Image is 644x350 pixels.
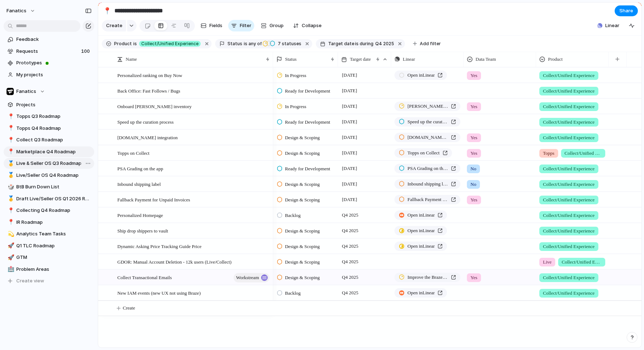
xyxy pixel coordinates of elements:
[394,164,460,173] a: PSA Grading on the app
[302,22,322,29] span: Collapse
[4,111,94,122] div: 📍Topps Q3 Roadmap
[605,22,619,29] span: Linear
[471,134,477,141] span: Yes
[8,136,13,144] div: 📍
[285,87,330,95] span: Ready for Development
[285,259,320,266] span: Design & Scoping
[594,20,622,31] button: Linear
[117,195,190,204] span: Fallback Payment for Unpaid Invoices
[285,165,330,172] span: Ready for Development
[407,103,448,110] span: [PERSON_NAME] Integration
[117,226,168,235] span: Ship drop shippers to vault
[117,180,161,188] span: Inbound shipping label
[16,148,92,155] span: Marketplace Q4 Roadmap
[16,48,79,55] span: Requests
[407,134,448,141] span: [DOMAIN_NAME] integration
[102,20,126,31] button: Create
[285,212,301,219] span: Backlog
[4,158,94,169] a: 🥇Live & Seller OS Q3 Roadmap
[4,146,94,157] a: 📍Marketplace Q4 Roadmap
[16,101,92,108] span: Projects
[394,102,460,111] a: [PERSON_NAME] Integration
[407,289,435,296] span: Open in Linear
[394,71,447,80] a: Open inLinear
[476,56,496,63] span: Data Team
[198,20,225,31] button: Fields
[276,40,301,47] span: statuses
[543,243,595,250] span: Collect/Unified Experience
[340,71,359,80] span: [DATE]
[543,72,595,79] span: Collect/Unified Experience
[407,180,448,188] span: Inbound shipping label
[394,117,460,127] a: Speed up the curation process
[16,36,92,43] span: Feedback
[4,240,94,251] a: 🚀Q1 TLC Roadmap
[117,257,231,266] span: GDOR: Manual Account Deletion - 12k users (Live/Collect)
[394,242,447,251] a: Open inLinear
[407,165,448,172] span: PSA Grading on the app
[117,289,201,297] span: New IAM events (new UX not using Braze)
[16,266,92,273] span: Problem Areas
[340,273,360,282] span: Q4 2025
[340,164,359,173] span: [DATE]
[340,102,359,111] span: [DATE]
[117,102,192,110] span: Onboard [PERSON_NAME] inventory
[394,133,460,142] a: [DOMAIN_NAME] integration
[543,134,595,141] span: Collect/Unified Experience
[285,103,306,110] span: In Progress
[565,150,602,157] span: Collect/Unified Experience
[4,229,94,239] a: 💫Analytics Team Tasks
[4,252,94,263] a: 🚀GTM
[16,71,92,78] span: My projects
[285,72,306,79] span: In Progress
[8,195,13,203] div: 🥇
[340,133,359,142] span: [DATE]
[394,210,447,220] a: Open inLinear
[117,273,172,281] span: Collect Transactional Emails
[290,20,325,31] button: Collapse
[126,56,137,63] span: Name
[242,40,263,48] button: isany of
[340,180,359,188] span: [DATE]
[285,196,320,204] span: Design & Scoping
[117,164,163,172] span: PSA Grading on the app
[8,218,13,226] div: 📍
[16,230,92,238] span: Analytics Team Tasks
[328,40,354,47] span: Target date
[4,205,94,216] a: 📍Collecting Q4 Roadmap
[123,304,135,312] span: Create
[340,149,359,157] span: [DATE]
[394,273,460,282] a: Improve the Braze Setup
[269,22,284,29] span: Group
[394,179,460,189] a: Inbound shipping label
[285,56,297,63] span: Status
[7,148,14,155] button: 📍
[101,5,113,17] button: 📍
[4,182,94,192] div: 🎲BtB Burn Down List
[4,193,94,204] div: 🥇Draft Live/Seller OS Q1 2026 Roadmap
[471,150,477,157] span: Yes
[340,257,360,266] span: Q4 2025
[8,265,13,273] div: 🏥
[4,170,94,181] a: 🥇Live/Seller OS Q4 Roadmap
[4,46,94,57] a: Requests100
[407,118,448,125] span: Speed up the curation process
[4,276,94,286] button: Create view
[340,86,359,95] span: [DATE]
[16,277,44,285] span: Create view
[4,135,94,145] a: 📍Collect Q3 Roadmap
[228,20,254,31] button: Filter
[471,72,477,79] span: Yes
[359,40,373,47] span: during
[8,206,13,215] div: 📍
[471,196,477,204] span: Yes
[138,40,202,48] button: Collect/Unified Experience
[7,230,14,238] button: 💫
[8,230,13,238] div: 💫
[4,264,94,275] a: 🏥Problem Areas
[543,87,595,95] span: Collect/Unified Experience
[374,40,396,48] button: Q4 2025
[4,69,94,80] a: My projects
